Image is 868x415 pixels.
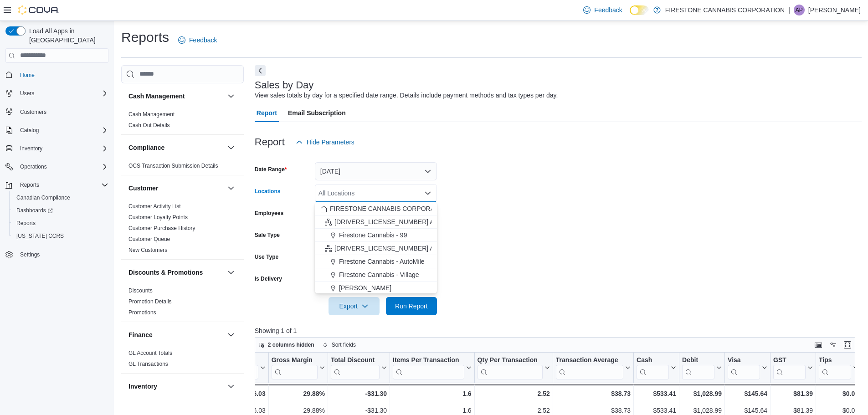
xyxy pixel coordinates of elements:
[128,184,224,193] button: Customer
[773,356,813,379] button: GST
[319,339,360,350] button: Sort fields
[128,163,218,169] a: OCS Transaction Submission Details
[16,143,46,154] button: Inventory
[334,297,374,315] span: Export
[128,184,158,193] h3: Customer
[2,124,112,137] button: Catalog
[796,5,803,15] span: AP
[255,91,558,100] div: View sales totals by day for a specified date range. Details include payment methods and tax type...
[128,298,172,305] span: Promotion Details
[9,230,112,242] button: [US_STATE] CCRS
[255,326,862,335] p: Showing 1 of 1
[315,255,437,268] button: Firestone Cannabis - AutoMile
[255,231,280,239] label: Sale Type
[393,356,464,364] div: Items Per Transaction
[128,309,156,316] a: Promotions
[20,163,47,170] span: Operations
[315,202,437,374] div: Choose from the following options
[842,339,853,350] button: Enter fullscreen
[16,125,108,136] span: Catalog
[556,356,631,379] button: Transaction Average
[121,201,244,259] div: Customer
[556,388,631,399] div: $38.73
[128,382,224,391] button: Inventory
[386,297,437,315] button: Run Report
[128,214,188,220] a: Customer Loyalty Points
[255,210,283,217] label: Employees
[630,15,630,15] span: Dark Mode
[339,231,407,240] span: Firestone Cannabis - 99
[9,191,112,204] button: Canadian Compliance
[773,388,813,399] div: $81.39
[128,349,172,357] span: GL Account Totals
[128,143,164,152] h3: Compliance
[128,287,153,294] a: Discounts
[292,133,358,151] button: Hide Parameters
[121,160,244,175] div: Compliance
[226,381,236,392] button: Inventory
[332,341,356,348] span: Sort fields
[2,105,112,118] button: Customers
[477,356,542,364] div: Qty Per Transaction
[128,361,168,367] a: GL Transactions
[16,88,108,99] span: Users
[331,388,387,399] div: -$31.30
[728,356,760,364] div: Visa
[556,356,623,379] div: Transaction Average
[13,231,67,241] a: [US_STATE] CCRS
[339,283,391,292] span: [PERSON_NAME]
[20,72,35,79] span: Home
[128,246,167,254] span: New Customers
[128,203,181,210] a: Customer Activity List
[477,356,550,379] button: Qty Per Transaction
[255,65,266,76] button: Next
[339,257,425,266] span: Firestone Cannabis - AutoMile
[637,388,676,399] div: $533.41
[288,104,346,122] span: Email Subscription
[26,26,108,45] span: Load All Apps in [GEOGRAPHIC_DATA]
[13,231,108,241] span: Washington CCRS
[128,203,181,210] span: Customer Activity List
[216,356,258,364] div: Gross Profit
[16,194,70,201] span: Canadian Compliance
[630,5,649,15] input: Dark Mode
[128,268,203,277] h3: Discounts & Promotions
[819,356,851,379] div: Tips
[315,242,437,255] button: [DRIVERS_LICENSE_NUMBER] Alberta LTD
[128,143,224,152] button: Compliance
[682,356,714,379] div: Debit
[13,205,108,216] span: Dashboards
[16,207,53,214] span: Dashboards
[637,356,669,379] div: Cash
[315,229,437,242] button: Firestone Cannabis - 99
[20,251,40,258] span: Settings
[395,302,428,311] span: Run Report
[128,298,172,305] a: Promotion Details
[728,388,767,399] div: $145.64
[580,1,626,19] a: Feedback
[393,356,464,379] div: Items Per Transaction
[682,356,714,364] div: Debit
[339,270,419,279] span: Firestone Cannabis - Village
[128,122,170,128] a: Cash Out Details
[268,341,314,348] span: 2 columns hidden
[128,225,195,231] a: Customer Purchase History
[813,339,824,350] button: Keyboard shortcuts
[665,5,785,15] p: FIRESTONE CANNABIS CORPORATION
[2,248,112,261] button: Settings
[128,268,224,277] button: Discounts & Promotions
[20,108,46,116] span: Customers
[2,68,112,82] button: Home
[255,339,318,350] button: 2 columns hidden
[9,204,112,217] a: Dashboards
[128,330,153,339] h3: Finance
[16,161,51,172] button: Operations
[121,28,169,46] h1: Reports
[477,388,550,399] div: 2.52
[121,109,244,134] div: Cash Management
[128,247,167,253] a: New Customers
[16,69,108,81] span: Home
[330,204,449,213] span: FIRESTONE CANNABIS CORPORATION
[18,5,59,15] img: Cova
[2,179,112,191] button: Reports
